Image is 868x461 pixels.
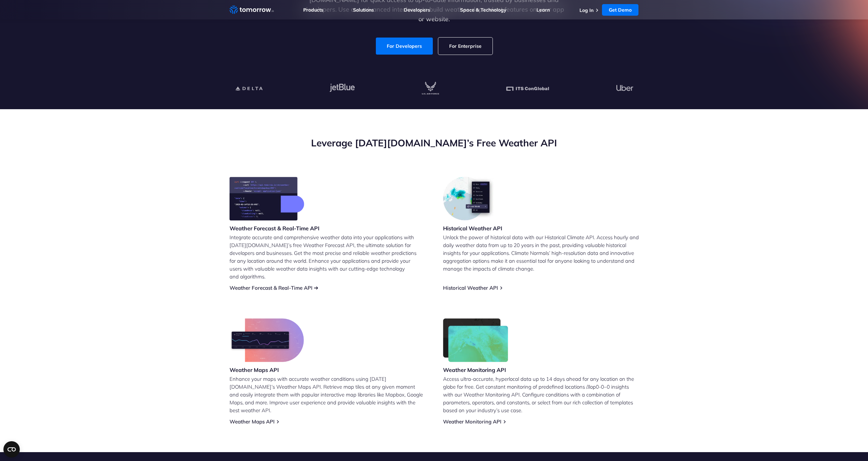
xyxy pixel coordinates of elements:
[536,7,550,13] a: Learn
[438,38,492,55] a: For Enterprise
[443,233,639,273] p: Unlock the power of historical data with our Historical Climate API. Access hourly and daily weat...
[602,4,638,16] a: Get Demo
[303,7,323,13] a: Products
[230,285,312,291] a: Weather Forecast & Real-Time API
[443,375,639,414] p: Access ultra-accurate, hyperlocal data up to 14 days ahead for any location on the globe for free...
[3,441,20,458] button: Open CMP widget
[230,418,275,425] a: Weather Maps API
[404,7,430,13] a: Developers
[230,5,274,15] a: Home link
[230,233,425,280] p: Integrate accurate and comprehensive weather data into your applications with [DATE][DOMAIN_NAME]...
[443,366,509,374] h3: Weather Monitoring API
[230,225,320,232] h3: Weather Forecast & Real-Time API
[230,366,304,374] h3: Weather Maps API
[443,285,498,291] a: Historical Weather API
[230,136,639,149] h2: Leverage [DATE][DOMAIN_NAME]’s Free Weather API
[443,225,502,232] h3: Historical Weather API
[460,7,506,13] a: Space & Technology
[230,375,425,414] p: Enhance your maps with accurate weather conditions using [DATE][DOMAIN_NAME]’s Weather Maps API. ...
[579,7,593,13] a: Log In
[376,38,433,55] a: For Developers
[353,7,374,13] a: Solutions
[443,418,501,425] a: Weather Monitoring API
